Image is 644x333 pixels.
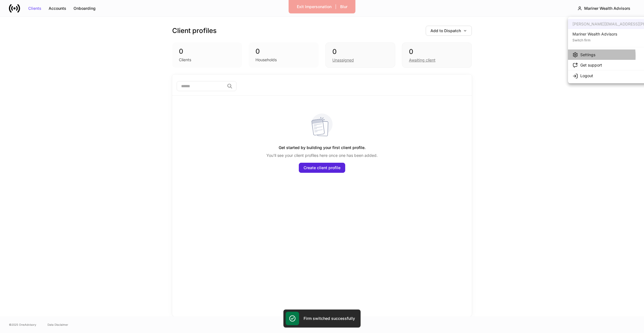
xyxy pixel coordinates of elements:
h5: Firm switched successfully [304,316,355,321]
div: Switch firm [572,37,617,42]
div: Get support [580,62,602,68]
div: Logout [580,73,593,79]
div: Blur [340,5,347,9]
div: Settings [580,52,595,58]
div: Exit Impersonation [297,5,332,9]
div: Mariner Wealth Advisors [572,31,617,37]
